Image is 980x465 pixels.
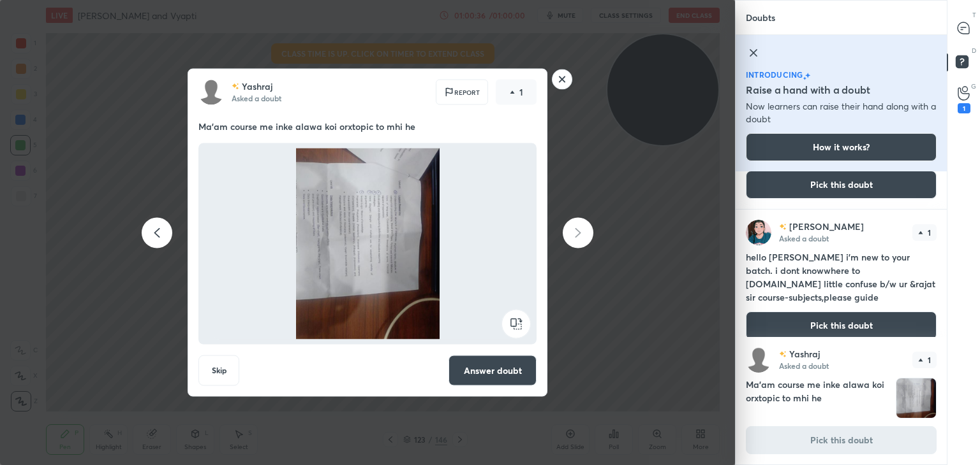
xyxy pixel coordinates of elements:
[449,355,537,386] button: Answer doubt
[896,378,936,418] img: 17568095485O6Q5I.JPEG
[746,250,937,304] h4: hello [PERSON_NAME] i'm new to your batch. i dont knowwhere to [DOMAIN_NAME] little confuse b/w u...
[746,220,771,245] img: 70fffcb3baed41bf9db93d5ec2ebc79e.jpg
[972,10,976,20] p: T
[198,355,239,386] button: Skip
[746,100,937,125] p: Now learners can raise their hand along with a doubt
[519,86,523,99] p: 1
[746,71,803,78] p: introducing
[805,73,810,78] img: large-star.026637fe.svg
[242,82,272,92] p: Yashraj
[232,93,281,103] p: Asked a doubt
[214,148,521,340] img: 17568095485O6Q5I.JPEG
[746,347,771,373] img: default.png
[746,378,891,418] h4: Ma'am course me inke alawa koi orxtopic to mhi he
[972,46,976,55] p: D
[436,80,488,105] div: Report
[971,82,976,91] p: G
[736,1,785,34] p: Doubts
[746,82,870,97] h5: Raise a hand with a doubt
[803,76,806,80] img: small-star.76a44327.svg
[789,222,864,232] p: [PERSON_NAME]
[746,133,937,161] button: How it works?
[958,103,970,113] div: 1
[746,311,937,340] button: Pick this doubt
[736,171,947,465] div: grid
[779,361,829,371] p: Asked a doubt
[198,80,224,105] img: default.png
[779,233,829,243] p: Asked a doubt
[779,351,787,358] img: no-rating-badge.077c3623.svg
[198,120,537,133] p: Ma'am course me inke alawa koi orxtopic to mhi he
[928,229,931,236] p: 1
[746,171,937,199] button: Pick this doubt
[928,356,931,364] p: 1
[232,83,239,90] img: no-rating-badge.077c3623.svg
[779,224,787,231] img: no-rating-badge.077c3623.svg
[789,349,820,359] p: Yashraj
